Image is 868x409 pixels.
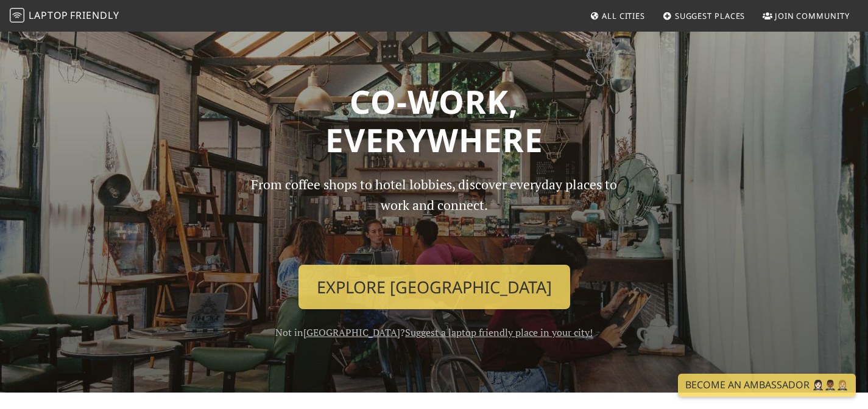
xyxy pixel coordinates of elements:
[10,8,24,23] img: LaptopFriendly
[678,374,856,397] a: Become an Ambassador 🤵🏻‍♀️🤵🏾‍♂️🤵🏼‍♀️
[585,5,650,27] a: All Cities
[70,9,119,22] span: Friendly
[775,10,850,21] span: Join Community
[10,5,119,27] a: LaptopFriendly LaptopFriendly
[241,174,628,255] p: From coffee shops to hotel lobbies, discover everyday places to work and connect.
[658,5,750,27] a: Suggest Places
[275,326,593,339] span: Not in ?
[602,10,645,21] span: All Cities
[758,5,855,27] a: Join Community
[405,326,593,339] a: Suggest a laptop friendly place in your city!
[675,10,746,21] span: Suggest Places
[40,82,829,159] h1: Co-work, Everywhere
[303,326,400,339] a: [GEOGRAPHIC_DATA]
[298,265,570,310] a: Explore [GEOGRAPHIC_DATA]
[29,9,68,22] span: Laptop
